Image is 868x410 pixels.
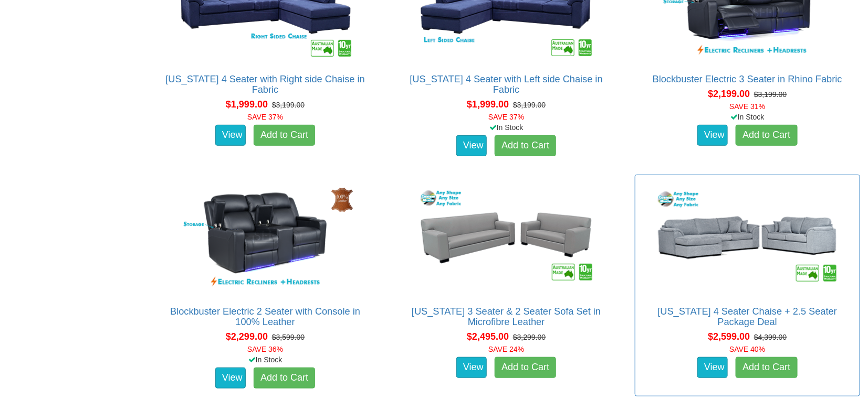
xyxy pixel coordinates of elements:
a: Blockbuster Electric 2 Seater with Console in 100% Leather [170,306,360,327]
a: View [215,368,246,389]
div: In Stock [150,354,380,365]
font: SAVE 36% [247,345,283,353]
img: California 3 Seater & 2 Seater Sofa Set in Microfibre Leather [412,180,601,296]
font: SAVE 40% [729,345,765,353]
span: $1,999.00 [467,99,509,110]
a: View [456,357,487,378]
font: SAVE 37% [488,113,524,121]
a: Add to Cart [254,368,315,389]
span: $1,999.00 [226,99,268,110]
a: View [697,357,728,378]
a: [US_STATE] 4 Seater Chaise + 2.5 Seater Package Deal [658,306,838,327]
span: $2,495.00 [467,331,509,342]
span: $2,299.00 [226,331,268,342]
div: In Stock [392,122,621,133]
span: $2,199.00 [708,89,750,99]
a: [US_STATE] 4 Seater with Right side Chaise in Fabric [165,74,364,95]
a: View [215,125,246,146]
a: Add to Cart [254,125,315,146]
span: $2,599.00 [708,331,750,342]
del: $3,599.00 [272,333,305,341]
font: SAVE 31% [729,102,765,111]
del: $3,199.00 [754,90,787,99]
a: Add to Cart [736,125,797,146]
a: [US_STATE] 4 Seater with Left side Chaise in Fabric [410,74,603,95]
a: Blockbuster Electric 3 Seater in Rhino Fabric [653,74,842,84]
a: View [456,135,487,156]
del: $3,299.00 [513,333,546,341]
img: Texas 4 Seater Chaise + 2.5 Seater Package Deal [653,180,842,296]
a: View [697,125,728,146]
font: SAVE 24% [488,345,524,353]
a: Add to Cart [495,135,556,156]
a: [US_STATE] 3 Seater & 2 Seater Sofa Set in Microfibre Leather [412,306,601,327]
del: $4,399.00 [754,333,787,341]
a: Add to Cart [736,357,797,378]
a: Add to Cart [495,357,556,378]
del: $3,199.00 [272,101,305,109]
font: SAVE 37% [247,113,283,121]
div: In Stock [633,112,862,122]
img: Blockbuster Electric 2 Seater with Console in 100% Leather [171,180,360,296]
del: $3,199.00 [513,101,546,109]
